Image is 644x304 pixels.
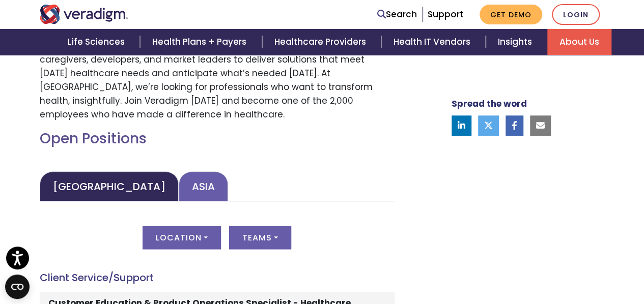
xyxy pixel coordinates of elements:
a: Healthcare Providers [262,29,381,55]
a: Get Demo [480,5,542,24]
p: Join a passionate team of dedicated associates who work side-by-side with caregivers, developers,... [40,39,395,121]
a: Asia [179,171,228,201]
a: Search [377,8,417,21]
strong: Spread the word [452,98,527,110]
a: Login [552,4,600,25]
h2: Open Positions [40,130,395,147]
a: Support [428,8,463,20]
button: Teams [229,226,291,249]
a: About Us [547,29,611,55]
a: Insights [486,29,547,55]
button: Open CMP widget [5,275,30,299]
img: Veradigm logo [40,5,129,24]
a: Health IT Vendors [381,29,486,55]
a: Health Plans + Payers [140,29,262,55]
a: Life Sciences [55,29,140,55]
h4: Client Service/Support [40,271,395,284]
button: Location [143,226,221,249]
a: [GEOGRAPHIC_DATA] [40,171,179,201]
